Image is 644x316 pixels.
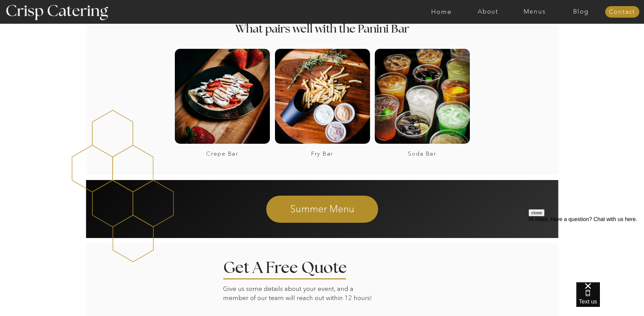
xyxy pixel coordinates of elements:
[465,8,511,15] a: About
[223,284,377,304] p: Give us some details about your event, and a member of our team will reach out within 12 hours!
[576,282,644,316] iframe: podium webchat widget bubble
[605,9,639,16] a: Contact
[176,151,269,157] a: Crepe Bar
[276,151,368,157] a: Fry Bar
[418,8,465,15] a: Home
[223,260,368,273] h2: Get A Free Quote
[558,8,604,15] a: Blog
[511,8,558,15] a: Menus
[529,209,644,291] iframe: podium webchat widget prompt
[376,151,468,157] a: Soda Bar
[196,23,448,37] h2: What pairs well with the Panini Bar
[230,202,415,215] a: Summer Menu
